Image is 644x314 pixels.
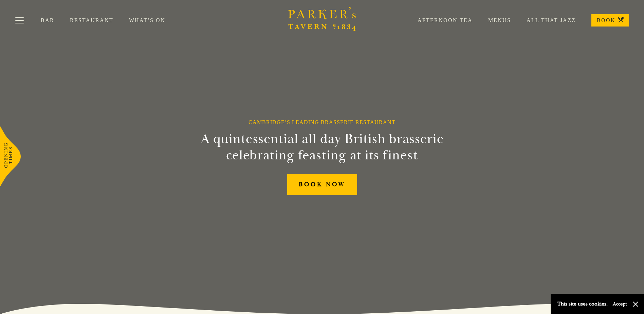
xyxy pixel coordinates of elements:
button: Close and accept [632,301,639,308]
p: This site uses cookies. [557,299,608,309]
h1: Cambridge’s Leading Brasserie Restaurant [249,119,395,125]
h2: A quintessential all day British brasserie celebrating feasting at its finest [167,131,477,163]
a: BOOK NOW [287,174,357,195]
button: Accept [613,301,627,307]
